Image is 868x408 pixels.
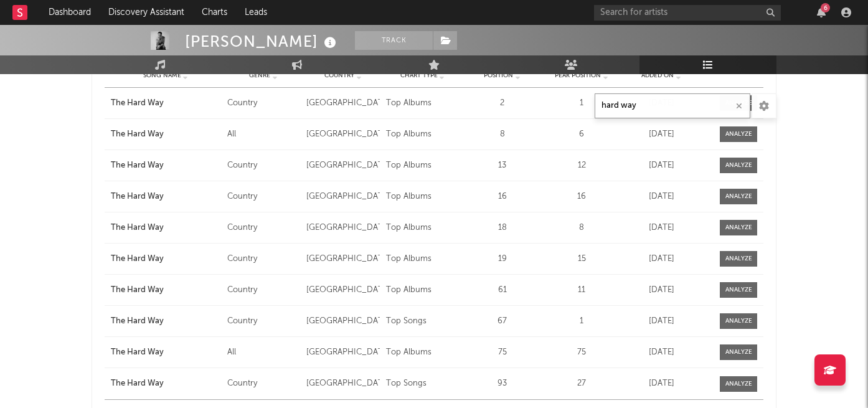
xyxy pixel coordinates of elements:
span: Country [324,72,354,79]
div: 61 [466,284,539,297]
div: Country [227,253,301,265]
div: Top Albums [386,222,460,234]
div: Top Albums [386,97,460,110]
a: The Hard Way [111,222,221,234]
div: 75 [545,346,619,359]
div: [DATE] [625,284,698,297]
div: 93 [466,377,539,390]
a: The Hard Way [111,377,221,390]
div: 27 [545,377,619,390]
div: 13 [466,159,539,172]
div: Top Albums [386,284,460,297]
a: The Hard Way [111,346,221,359]
div: 6 [545,128,619,141]
div: Top Albums [386,128,460,141]
div: 16 [466,191,539,203]
div: [DATE] [625,128,698,141]
div: 67 [466,315,539,328]
div: [DATE] [625,315,698,328]
div: [DATE] [625,191,698,203]
a: The Hard Way [111,315,221,328]
a: The Hard Way [111,128,221,141]
a: The Hard Way [111,284,221,297]
div: [GEOGRAPHIC_DATA] [306,284,380,297]
div: All [227,128,301,141]
div: [GEOGRAPHIC_DATA] [306,97,380,110]
div: Top Albums [386,191,460,203]
div: 75 [466,346,539,359]
div: Country [227,159,301,172]
div: Country [227,97,301,110]
div: 19 [466,253,539,265]
div: Top Songs [386,315,460,328]
div: [GEOGRAPHIC_DATA] [306,377,380,390]
div: Country [227,315,301,328]
div: Country [227,284,301,297]
span: Position [484,72,513,79]
div: 15 [545,253,619,265]
div: [GEOGRAPHIC_DATA] [306,253,380,265]
span: Chart Type [400,72,438,79]
div: Top Albums [386,253,460,265]
div: 18 [466,222,539,234]
div: 11 [545,284,619,297]
div: [DATE] [625,346,698,359]
div: Country [227,377,301,390]
div: [PERSON_NAME] [185,31,339,52]
div: [GEOGRAPHIC_DATA] [306,159,380,172]
a: The Hard Way [111,191,221,203]
span: Genre [249,72,270,79]
div: All [227,346,301,359]
span: Peak Position [555,72,601,79]
input: Search Playlists/Charts [595,93,750,118]
a: The Hard Way [111,253,221,265]
div: [DATE] [625,377,698,390]
div: 8 [545,222,619,234]
div: 8 [466,128,539,141]
a: The Hard Way [111,97,221,110]
div: Top Albums [386,346,460,359]
div: Top Albums [386,159,460,172]
div: Top Songs [386,377,460,390]
div: [GEOGRAPHIC_DATA] [306,222,380,234]
span: Song Name [143,72,181,79]
div: [DATE] [625,159,698,172]
div: [DATE] [625,222,698,234]
div: Country [227,191,301,203]
span: Added On [641,72,674,79]
div: [GEOGRAPHIC_DATA] [306,315,380,328]
div: 16 [545,191,619,203]
div: [GEOGRAPHIC_DATA] [306,346,380,359]
button: Track [355,31,433,50]
div: [GEOGRAPHIC_DATA] [306,191,380,203]
div: [DATE] [625,253,698,265]
div: 12 [545,159,619,172]
div: 1 [545,315,619,328]
input: Search for artists [594,5,781,21]
div: 6 [821,3,830,12]
div: 2 [466,97,539,110]
div: 1 [545,97,619,110]
div: [GEOGRAPHIC_DATA] [306,128,380,141]
button: 6 [817,7,826,17]
a: The Hard Way [111,159,221,172]
div: Country [227,222,301,234]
